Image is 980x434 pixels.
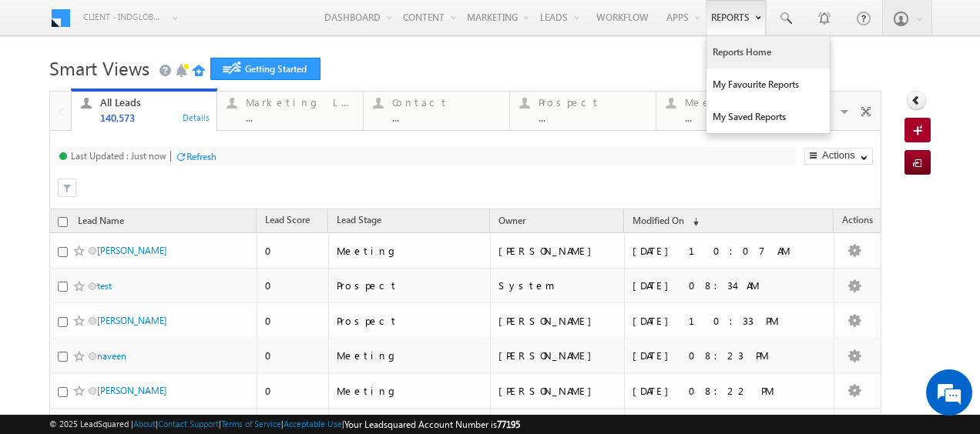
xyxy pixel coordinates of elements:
span: Lead Score [265,214,310,225]
em: Start Chat [210,332,280,353]
div: Meeting [337,384,483,398]
span: Modified On [633,215,684,226]
a: Terms of Service [221,419,281,429]
a: Lead Stage [329,212,389,232]
div: [DATE] 08:34 AM [633,279,827,292]
div: [PERSON_NAME] [498,349,618,362]
a: About [133,419,156,429]
span: © 2025 LeadSquared | | | | | [49,417,520,432]
div: Prospect [337,279,483,292]
a: Prospect... [509,92,656,130]
a: My Saved Reports [706,101,830,133]
div: ... [392,112,500,123]
div: [PERSON_NAME] [498,314,618,328]
a: [PERSON_NAME] [97,385,167,396]
a: test [97,280,112,292]
div: Contact [392,96,500,108]
div: 0 [265,244,321,258]
textarea: Type your message and hit 'Enter' [20,142,281,320]
a: Lead Score [257,212,317,232]
div: Prospect [337,314,483,328]
div: [DATE] 10:07 AM [633,244,827,258]
span: Owner [498,215,525,226]
div: [PERSON_NAME] [498,244,618,258]
a: Marketing Leads... [216,92,364,130]
div: [DATE] 10:33 PM [633,314,827,328]
div: Marketing Leads [246,96,354,108]
a: [PERSON_NAME] [97,245,167,256]
a: Contact Support [158,419,219,429]
span: (sorted descending) [686,215,699,228]
div: Meeting [337,244,483,258]
div: 0 [265,349,321,362]
div: [DATE] 08:22 PM [633,384,827,398]
a: Reports Home [706,36,830,68]
img: d_60004797649_company_0_60004797649 [26,81,65,101]
div: Details [182,110,211,124]
a: [PERSON_NAME] [97,315,167,326]
div: Chat with us now [80,81,259,101]
div: All Leads [100,96,208,108]
span: Actions [834,212,881,232]
div: ... [685,112,793,123]
a: naveen [97,350,126,362]
a: Getting Started [210,58,321,80]
div: ... [539,112,646,123]
div: Last Updated : Just now [71,150,166,162]
span: Client - indglobal2 (77195) [83,9,164,25]
a: Acceptable Use [284,419,342,429]
div: Minimize live chat window [253,8,290,45]
a: My Favourite Reports [706,68,830,101]
span: Your Leadsquared Account Number is [344,419,520,430]
a: Modified On (sorted descending) [625,212,706,232]
a: Contact... [363,92,510,130]
a: Lead Name [70,212,132,232]
a: Meeting... [656,92,803,130]
div: 0 [265,279,321,292]
div: Meeting [685,96,793,108]
span: 77195 [497,419,520,430]
input: Check all records [58,217,68,227]
div: ... [246,112,354,123]
div: Prospect [539,96,646,108]
div: System [498,279,618,292]
div: 0 [265,314,321,328]
a: All Leads140,573Details [71,88,218,132]
div: 140,573 [100,112,208,123]
div: Meeting [337,349,483,362]
div: Refresh [186,151,216,162]
span: Lead Stage [337,214,381,225]
div: [DATE] 08:23 PM [633,349,827,362]
div: [PERSON_NAME] [498,384,618,398]
div: 0 [265,384,321,398]
span: Smart Views [49,55,149,80]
